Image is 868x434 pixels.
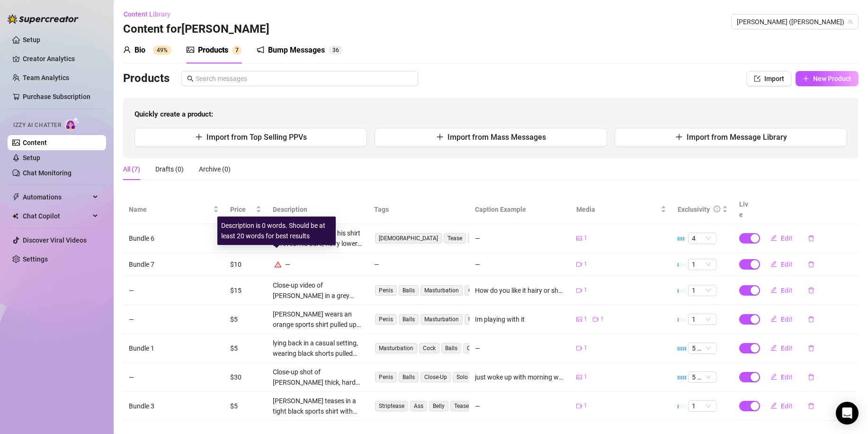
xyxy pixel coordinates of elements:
button: New Product [796,71,859,86]
div: Close-up video of [PERSON_NAME] in a grey hoodie and shorts, pulling them down to reveal his hair... [273,280,363,301]
th: Name [123,195,224,224]
button: delete [800,341,822,356]
span: 1 [692,314,713,325]
span: info-circle [714,206,720,212]
span: 7 [235,47,239,54]
span: Balls [399,314,419,325]
span: edit [770,316,777,322]
span: team [848,19,853,25]
span: picture [576,316,582,322]
span: 1 [600,315,604,324]
span: search [187,75,194,82]
button: Import from Top Selling PPVs [134,128,367,147]
button: delete [800,312,822,327]
span: Close-up [463,343,493,353]
span: edit [770,261,777,267]
span: delete [808,345,814,352]
td: — [123,363,224,392]
span: Uncut [465,314,487,325]
a: Discover Viral Videos [23,236,87,244]
span: 1 [584,315,587,324]
span: Belly [468,233,487,244]
button: delete [800,398,822,414]
span: plus [195,133,203,141]
a: Creator Analytics [23,51,98,66]
span: delete [808,261,814,268]
span: Media [576,204,659,215]
span: Automations [23,190,90,205]
button: Import [746,71,792,86]
span: Balls [399,285,419,296]
span: 1 [584,344,587,353]
div: Close-up shot of [PERSON_NAME] thick, hard cock held upright by his hand. Full view of his hairy ... [273,367,363,388]
span: 1 [692,285,713,296]
a: Chat Monitoring [23,169,72,177]
div: Drafts (0) [155,164,184,174]
td: $5 [224,334,267,363]
th: Media [571,195,672,224]
th: Caption Example [469,195,571,224]
th: Tags [368,195,470,224]
th: Live [734,195,757,224]
button: Edit [763,257,800,272]
a: Setup [23,154,40,162]
span: video-camera [593,316,599,322]
span: Edit [781,373,793,381]
span: Belly [429,401,448,411]
button: Edit [763,231,800,246]
div: — [475,259,565,270]
span: 1 [584,260,587,269]
a: Purchase Subscription [23,93,90,100]
span: Import from Mass Messages [447,133,546,142]
div: Bump Messages [268,45,325,56]
span: notification [257,46,264,54]
span: Tease [444,233,466,244]
div: — [475,233,565,244]
button: Import from Mass Messages [375,128,607,147]
td: Bundle 3 [123,392,224,421]
button: Edit [763,398,800,414]
span: Edit [781,261,793,268]
span: Penis [375,285,397,296]
span: 4 [692,233,713,244]
div: — [475,401,565,411]
span: Import [764,75,784,82]
span: Close-Up [421,372,451,382]
td: — [123,305,224,334]
span: Close-up [465,285,494,296]
span: picture [576,235,582,241]
td: $30 [224,363,267,392]
span: 1 [692,259,713,270]
span: 1 [584,234,587,243]
span: import [754,75,761,82]
sup: 7 [232,45,242,55]
span: Edit [781,316,793,323]
span: Name [129,204,211,215]
a: Content [23,139,47,146]
td: Bundle 1 [123,334,224,363]
span: 1 [584,372,587,381]
td: — [123,276,224,305]
span: plus [803,75,809,82]
div: Bio [134,45,145,56]
div: lying back in a casual setting, wearing black shorts pulled down to expose his thick, hairy cock ... [273,338,363,359]
span: picture [187,46,194,54]
span: edit [770,235,777,241]
span: picture [576,374,582,380]
span: Penis [375,314,397,325]
span: Solo [453,372,472,382]
sup: 49% [153,45,171,55]
span: user [123,46,131,54]
strong: Quickly create a product: [134,110,213,118]
span: Izzy AI Chatter [13,121,61,130]
span: Price [230,204,254,215]
span: edit [770,373,777,380]
span: Lee (leeli) [737,15,853,29]
button: delete [800,231,822,246]
span: Balls [441,343,461,353]
td: Bundle 6 [123,224,224,253]
img: AI Chatter [65,117,80,131]
span: video-camera [576,345,582,351]
button: Edit [763,312,800,327]
span: delete [808,235,814,242]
